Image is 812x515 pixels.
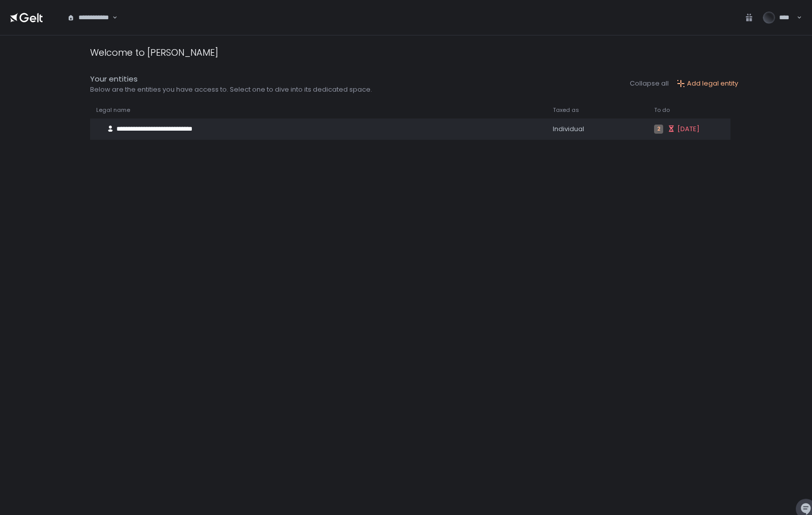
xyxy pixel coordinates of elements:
div: Below are the entities you have access to. Select one to dive into its dedicated space. [90,85,372,94]
button: Add legal entity [677,79,738,88]
div: Welcome to [PERSON_NAME] [90,46,218,59]
div: Search for option [61,7,117,28]
span: Taxed as [553,106,579,114]
input: Search for option [111,13,111,23]
div: Your entities [90,73,372,85]
span: [DATE] [677,125,700,134]
span: To do [654,106,670,114]
button: Collapse all [630,79,669,88]
span: 2 [654,125,663,134]
div: Individual [553,125,642,134]
span: Legal name [96,106,130,114]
